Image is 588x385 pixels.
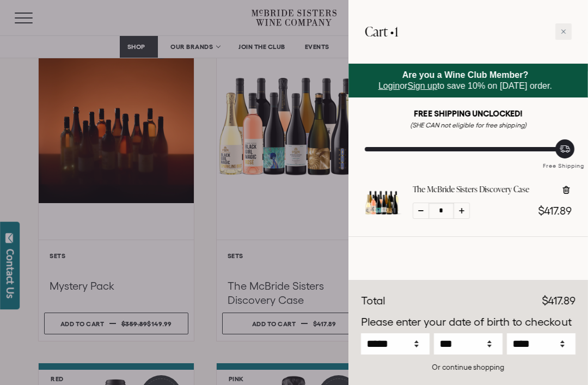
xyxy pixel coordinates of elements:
strong: FREE SHIPPING UNCLOCKED! [414,109,522,118]
p: Please enter your date of birth to checkout [361,314,575,331]
a: The McBride Sisters Discovery Case [413,184,529,195]
strong: Are you a Wine Club Member? [402,70,529,80]
div: Total [361,293,385,309]
a: Login [378,81,400,90]
div: Or continue shopping [361,362,575,372]
a: Sign up [408,81,437,90]
span: or to save 10% on [DATE] order. [378,70,552,90]
em: (SHE CAN not eligible for free shipping) [410,121,526,129]
span: 1 [394,22,398,40]
div: Free Shipping [539,151,588,170]
a: The McBride Sisters Discovery Case [365,211,402,223]
h2: Cart • [365,16,398,47]
span: $417.89 [542,295,575,307]
span: $417.89 [538,205,572,217]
